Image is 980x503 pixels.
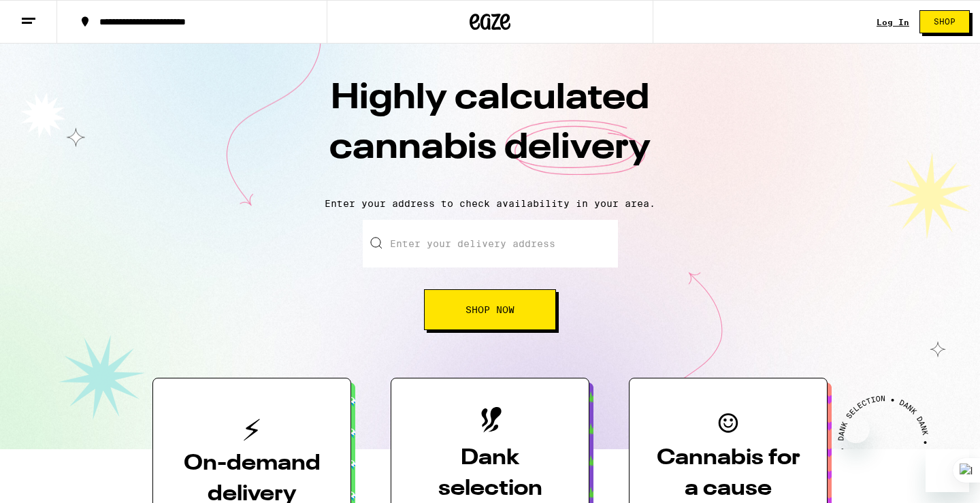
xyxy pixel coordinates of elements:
[877,18,909,27] a: Log In
[363,220,618,267] input: Enter your delivery address
[926,449,969,492] iframe: Botón para iniciar la ventana de mensajería
[919,10,970,33] button: Shop
[909,10,980,33] a: Shop
[424,289,556,330] button: Shop Now
[14,198,966,209] p: Enter your address to check availability in your area.
[465,305,514,314] span: Shop Now
[252,74,728,187] h1: Highly calculated cannabis delivery
[934,18,955,26] span: Shop
[843,416,870,443] iframe: Cerrar mensaje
